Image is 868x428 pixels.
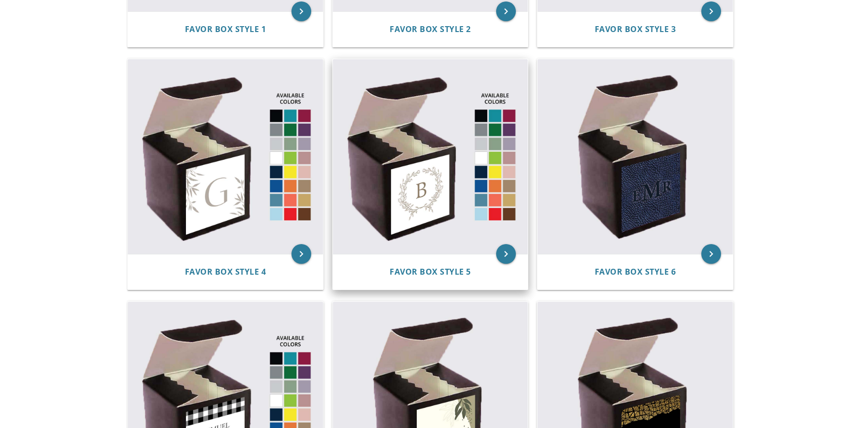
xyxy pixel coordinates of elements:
[496,244,516,264] a: keyboard_arrow_right
[291,1,311,21] a: keyboard_arrow_right
[185,24,266,35] span: Favor Box Style 1
[390,24,471,35] span: Favor Box Style 2
[185,266,266,277] span: Favor Box Style 4
[701,244,721,264] a: keyboard_arrow_right
[185,25,266,34] a: Favor Box Style 1
[128,59,323,254] img: Favor Box Style 4
[333,59,528,254] img: Favor Box Style 5
[390,266,471,277] span: Favor Box Style 5
[291,244,311,264] a: keyboard_arrow_right
[390,267,471,277] a: Favor Box Style 5
[390,25,471,34] a: Favor Box Style 2
[538,59,733,254] img: Favor Box Style 6
[185,267,266,277] a: Favor Box Style 4
[595,24,676,35] span: Favor Box Style 3
[496,1,516,21] a: keyboard_arrow_right
[595,267,676,277] a: Favor Box Style 6
[595,266,676,277] span: Favor Box Style 6
[595,25,676,34] a: Favor Box Style 3
[701,1,721,21] a: keyboard_arrow_right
